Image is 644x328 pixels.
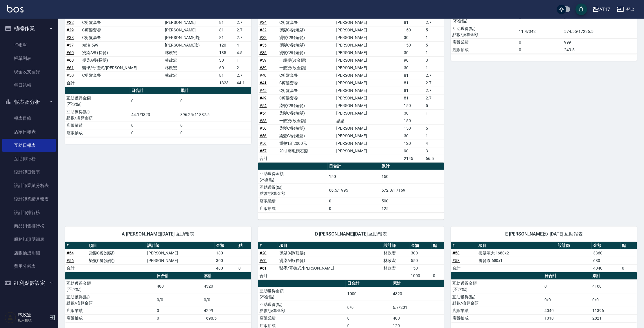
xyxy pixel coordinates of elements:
[278,94,335,102] td: C剪髮套餐
[556,242,592,249] th: 設計師
[458,231,630,237] span: E [PERSON_NAME]彣 [DATE] 互助報表
[258,287,346,301] td: 互助獲得金額 (不含點)
[260,88,267,93] a: #45
[65,94,130,108] td: 互助獲得金額 (不含點)
[260,58,267,63] a: #39
[335,79,403,87] td: [PERSON_NAME]
[202,314,251,322] td: 1698.5
[65,293,155,307] td: 互助獲得(點) 點數/換算金額
[66,65,74,70] a: #61
[335,117,403,124] td: 思思
[591,279,637,293] td: 4160
[81,64,163,72] td: 醫學/哥德式/[PERSON_NAME]
[215,242,237,249] th: 金額
[215,249,237,257] td: 180
[235,64,251,72] td: 2
[260,118,267,123] a: #55
[65,314,155,322] td: 店販抽成
[592,249,620,257] td: 3360
[592,242,620,249] th: 金額
[202,307,251,314] td: 4299
[409,264,431,272] td: 150
[563,46,637,54] td: 249.5
[258,183,328,197] td: 互助獲得(點) 點數/換算金額
[431,272,444,279] td: 0
[81,34,163,41] td: C剪髮套餐
[235,34,251,41] td: 2.7
[130,122,179,129] td: 0
[615,4,637,15] button: 登出
[66,258,74,263] a: #56
[235,72,251,79] td: 2.7
[403,41,424,49] td: 150
[335,64,403,72] td: [PERSON_NAME]
[391,314,444,322] td: 480
[451,4,637,54] table: a dense table
[403,94,424,102] td: 81
[517,38,562,46] td: 0
[477,242,556,249] th: 項目
[424,26,444,34] td: 5
[590,3,612,15] button: AT17
[451,46,517,54] td: 店販抽成
[260,81,267,85] a: #41
[403,64,424,72] td: 30
[155,307,202,314] td: 0
[87,249,146,257] td: 染髮C餐(短髮)
[278,56,335,64] td: 一般燙(改金額)
[130,108,179,122] td: 44.1/1323
[237,264,251,272] td: 0
[452,251,460,255] a: #58
[335,41,403,49] td: [PERSON_NAME]
[260,141,267,146] a: #56
[260,20,267,25] a: #24
[451,314,543,322] td: 店販抽成
[278,102,335,109] td: 染髮C餐(短髮)
[599,6,610,13] div: AT17
[403,140,424,147] td: 120
[260,96,267,100] a: #49
[146,257,215,264] td: [PERSON_NAME]
[218,19,235,26] td: 81
[424,19,444,26] td: 2.7
[278,132,335,140] td: 染髮C餐(短髮)
[278,249,382,257] td: 燙髮B餐(短髮)
[335,19,403,26] td: [PERSON_NAME]
[258,163,444,213] table: a dense table
[218,72,235,79] td: 81
[424,94,444,102] td: 2.7
[620,242,637,249] th: 點
[278,140,335,147] td: 重整1組2000元
[278,79,335,87] td: C剪髮套餐
[7,5,24,13] img: Logo
[235,49,251,56] td: 4.5
[260,251,267,255] a: #20
[260,73,267,78] a: #40
[543,272,591,280] th: 日合計
[382,249,409,257] td: 林政宏
[346,301,391,314] td: 0/0
[155,293,202,307] td: 0/0
[258,301,346,314] td: 互助獲得(點) 點數/換算金額
[202,293,251,307] td: 0/0
[2,139,56,152] a: 互助日報表
[2,179,56,192] a: 設計師業績分析表
[2,152,56,165] a: 互助排行榜
[591,272,637,280] th: 累計
[403,87,424,94] td: 81
[517,46,562,54] td: 0
[278,109,335,117] td: 染髮C餐(短髮)
[403,147,424,155] td: 90
[403,26,424,34] td: 150
[328,163,380,170] th: 日合計
[592,257,620,264] td: 680
[258,314,346,322] td: 店販業績
[258,242,278,249] th: #
[65,264,87,272] td: 合計
[403,109,424,117] td: 30
[451,307,543,314] td: 店販業績
[2,246,56,260] a: 店販抽成明細
[328,183,380,197] td: 66.5/1995
[403,124,424,132] td: 150
[81,26,163,34] td: C剪髮套餐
